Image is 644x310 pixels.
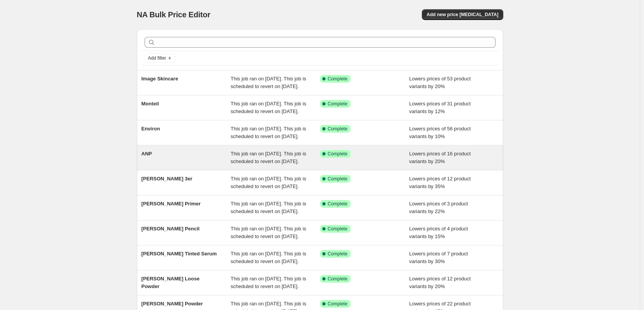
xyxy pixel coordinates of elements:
span: [PERSON_NAME] Tinted Serum [142,251,217,257]
span: Complete [328,251,347,257]
span: Lowers prices of 31 product variants by 12% [409,101,471,114]
span: Lowers prices of 12 product variants by 20% [409,276,471,289]
span: [PERSON_NAME] Primer [142,201,201,207]
span: Complete [328,201,347,207]
button: Add new price [MEDICAL_DATA] [422,9,503,20]
span: This job ran on [DATE]. This job is scheduled to revert on [DATE]. [231,201,306,214]
span: This job ran on [DATE]. This job is scheduled to revert on [DATE]. [231,126,306,139]
span: [PERSON_NAME] Powder [142,301,203,307]
span: Complete [328,76,347,82]
span: Lowers prices of 7 product variants by 30% [409,251,468,264]
span: Lowers prices of 56 product variants by 10% [409,126,471,139]
span: Complete [328,276,347,282]
span: Monteil [142,101,159,107]
span: Add new price [MEDICAL_DATA] [427,12,498,18]
span: This job ran on [DATE]. This job is scheduled to revert on [DATE]. [231,251,306,264]
span: Complete [328,151,347,157]
span: Add filter [148,55,166,61]
span: This job ran on [DATE]. This job is scheduled to revert on [DATE]. [231,176,306,189]
span: Complete [328,126,347,132]
span: Environ [142,126,160,132]
span: Lowers prices of 4 product variants by 15% [409,226,468,239]
span: Complete [328,176,347,182]
span: This job ran on [DATE]. This job is scheduled to revert on [DATE]. [231,151,306,164]
span: This job ran on [DATE]. This job is scheduled to revert on [DATE]. [231,226,306,239]
span: Complete [328,226,347,232]
span: NA Bulk Price Editor [137,10,211,19]
span: This job ran on [DATE]. This job is scheduled to revert on [DATE]. [231,276,306,289]
span: Complete [328,301,347,307]
span: This job ran on [DATE]. This job is scheduled to revert on [DATE]. [231,76,306,89]
span: Lowers prices of 16 product variants by 20% [409,151,471,164]
span: Lowers prices of 53 product variants by 20% [409,76,471,89]
button: Add filter [145,53,175,63]
span: [PERSON_NAME] Loose Powder [142,276,200,289]
span: [PERSON_NAME] 3er [142,176,192,182]
span: Image Skincare [142,76,178,82]
span: This job ran on [DATE]. This job is scheduled to revert on [DATE]. [231,101,306,114]
span: ANP [142,151,152,157]
span: Lowers prices of 3 product variants by 22% [409,201,468,214]
span: Lowers prices of 12 product variants by 35% [409,176,471,189]
span: [PERSON_NAME] Pencil [142,226,200,232]
span: Complete [328,101,347,107]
